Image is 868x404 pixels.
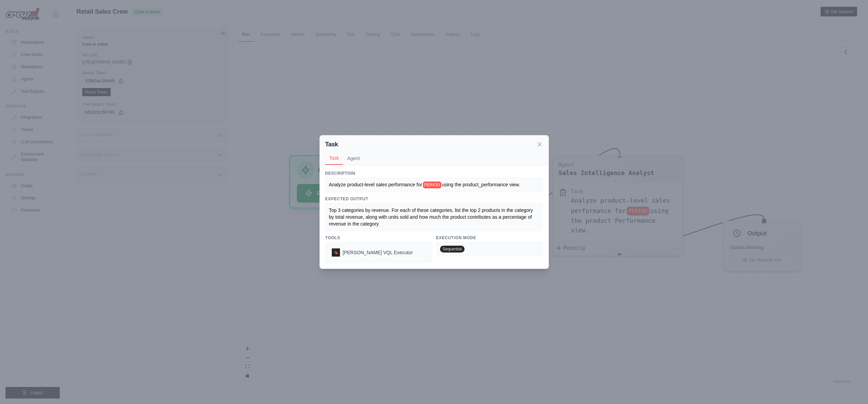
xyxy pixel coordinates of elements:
[325,196,543,202] h3: Expected Output
[436,235,543,241] h3: Execution Mode
[329,182,422,187] span: Analyze product-level sales performance for
[834,371,868,404] iframe: Chat Widget
[325,235,432,241] h3: Tools
[325,140,338,149] h2: Task
[329,207,535,227] span: Top 3 categories by revenue. For each of these categories, list the top 2 products in the categor...
[423,182,441,188] span: PERIOD
[442,182,520,187] span: using the product_performance view.
[325,152,343,165] button: Task
[343,152,364,165] button: Agent
[343,249,413,256] span: Denodo VQL Executor
[325,171,543,176] h3: Description
[440,246,465,252] span: Sequential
